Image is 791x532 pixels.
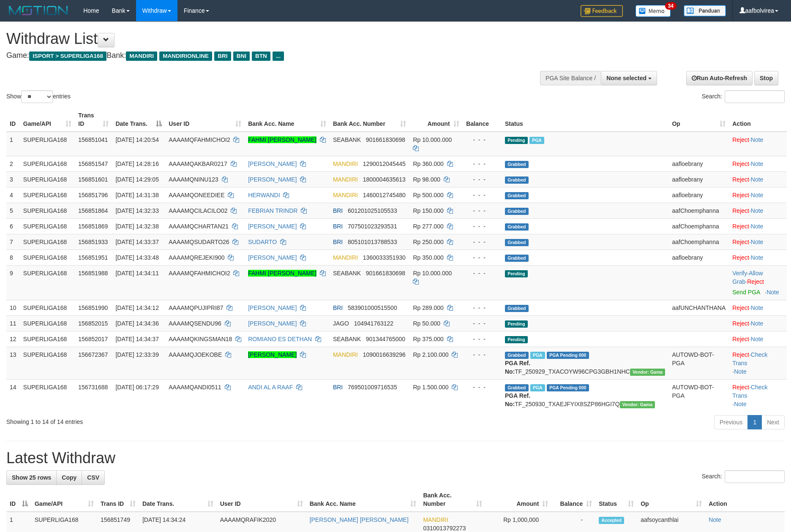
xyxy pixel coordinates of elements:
[20,265,75,300] td: SUPERLIGA168
[505,176,529,184] span: Grabbed
[466,191,498,199] div: - - -
[248,176,297,183] a: [PERSON_NAME]
[78,176,108,183] span: 156851601
[248,351,297,358] a: [PERSON_NAME]
[333,254,358,261] span: MANDIRI
[6,203,20,218] td: 5
[6,414,323,426] div: Showing 1 to 14 of 14 entries
[729,156,787,171] td: ·
[709,516,721,523] a: Note
[466,350,498,359] div: - - -
[732,351,749,358] a: Reject
[169,270,230,277] span: AAAAMQFAHMICHOI2
[87,474,99,481] span: CSV
[21,90,53,103] select: Showentries
[581,5,623,17] img: Feedback.jpg
[217,488,306,512] th: User ID: activate to sort column ascending
[747,278,764,285] a: Reject
[502,108,668,132] th: Status
[78,192,108,198] span: 156851796
[165,108,245,132] th: User ID: activate to sort column ascending
[466,238,498,246] div: - - -
[82,470,105,485] a: CSV
[169,336,232,342] span: AAAAMQKINGSMAN18
[761,415,785,429] a: Next
[668,300,729,315] td: aafUNCHANTHANA
[502,379,668,412] td: TF_250930_TXAEJFYIX8SZP86HGI7Q
[413,320,440,327] span: Rp 50.000
[6,488,31,512] th: ID: activate to sort column descending
[115,336,158,342] span: [DATE] 14:34:37
[486,488,551,512] th: Amount: activate to sort column ascending
[20,132,75,156] td: SUPERLIGA168
[732,223,749,230] a: Reject
[169,384,221,391] span: AAAAMQANDI0511
[729,265,787,300] td: · ·
[248,320,297,327] a: [PERSON_NAME]
[20,379,75,412] td: SUPERLIGA168
[273,52,284,61] span: ...
[115,270,158,277] span: [DATE] 14:34:11
[363,160,406,167] span: Copy 1290012045445 to clipboard
[248,223,297,230] a: [PERSON_NAME]
[348,304,397,311] span: Copy 583901000515500 to clipboard
[169,320,221,327] span: AAAAMQSENDU96
[6,450,785,467] h1: Latest Withdraw
[668,203,729,218] td: aafChoemphanna
[505,352,529,359] span: Grabbed
[248,384,293,391] a: ANDI AL A RAAF
[20,203,75,218] td: SUPERLIGA168
[702,470,785,483] label: Search:
[245,108,330,132] th: Bank Acc. Name: activate to sort column ascending
[505,392,530,407] b: PGA Ref. No:
[366,336,405,342] span: Copy 901344765000 to clipboard
[637,488,705,512] th: Op: activate to sort column ascending
[540,71,601,85] div: PGA Site Balance /
[729,379,787,412] td: · ·
[413,254,443,261] span: Rp 350.000
[333,160,358,167] span: MANDIRI
[333,223,343,230] span: BRI
[115,160,158,167] span: [DATE] 14:28:16
[505,239,529,246] span: Grabbed
[20,108,75,132] th: Game/API: activate to sort column ascending
[20,250,75,265] td: SUPERLIGA168
[6,379,20,412] td: 14
[505,208,529,215] span: Grabbed
[413,336,443,342] span: Rp 375.000
[366,136,405,143] span: Copy 901661830698 to clipboard
[732,176,749,183] a: Reject
[636,5,671,17] img: Button%20Memo.svg
[348,223,397,230] span: Copy 707501023293531 to clipboard
[420,488,486,512] th: Bank Acc. Number: activate to sort column ascending
[551,488,595,512] th: Balance: activate to sort column ascending
[78,223,108,230] span: 156851869
[423,516,448,523] span: MANDIRI
[529,137,544,144] span: Marked by aafsengchandara
[6,132,20,156] td: 1
[330,108,410,132] th: Bank Acc. Number: activate to sort column ascending
[248,192,280,198] a: HERWANDI
[20,218,75,234] td: SUPERLIGA168
[248,160,297,167] a: [PERSON_NAME]
[20,156,75,171] td: SUPERLIGA168
[6,300,20,315] td: 10
[78,320,108,327] span: 156852015
[505,384,529,391] span: Grabbed
[668,218,729,234] td: aafChoemphanna
[126,52,157,61] span: MANDIRI
[732,351,767,366] a: Check Trans
[505,360,530,375] b: PGA Ref. No:
[20,315,75,331] td: SUPERLIGA168
[169,239,229,245] span: AAAAMQSUDARTO26
[732,384,767,399] a: Check Trans
[139,488,217,512] th: Date Trans.: activate to sort column ascending
[62,474,76,481] span: Copy
[747,415,762,429] a: 1
[169,304,223,311] span: AAAAMQPUJIPRI87
[714,415,748,429] a: Previous
[729,300,787,315] td: ·
[466,253,498,262] div: - - -
[732,207,749,214] a: Reject
[248,336,312,342] a: ROMIANO ES DETHAN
